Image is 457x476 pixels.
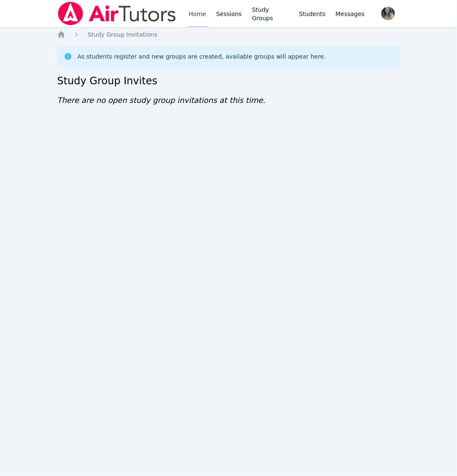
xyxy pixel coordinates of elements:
span: There are no open study group invitations at this time. [57,96,265,105]
h2: Study Group Invites [57,74,400,88]
span: Messages [336,10,365,18]
a: Study Group Invitations [87,30,157,39]
nav: Breadcrumb [57,30,400,39]
div: As students register and new groups are created, available groups will appear here. [77,52,326,61]
img: Air Tutors [57,2,177,25]
span: Study Group Invitations [87,31,157,38]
